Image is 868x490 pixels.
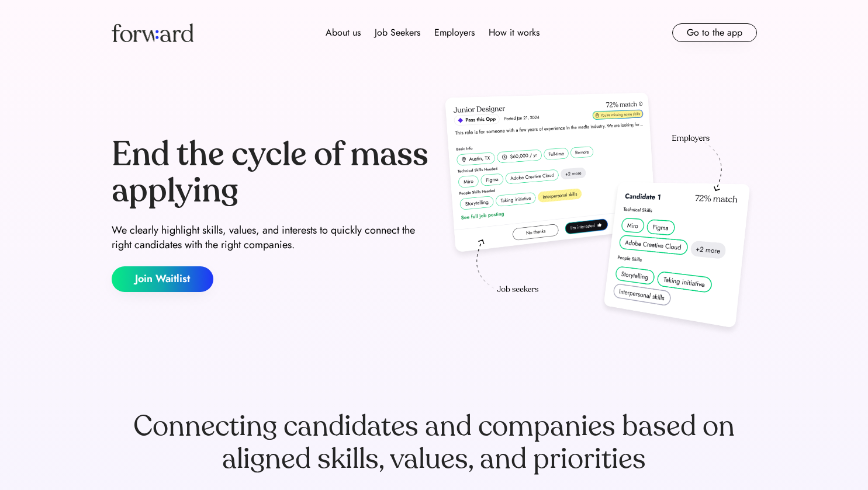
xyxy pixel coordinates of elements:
button: Join Waitlist [112,266,213,292]
div: About us [326,26,361,40]
div: We clearly highlight skills, values, and interests to quickly connect the right candidates with t... [112,223,430,252]
img: Forward logo [112,23,193,42]
div: Job Seekers [375,26,420,40]
div: Connecting candidates and companies based on aligned skills, values, and priorities [112,410,757,475]
div: Employers [434,26,475,40]
img: hero-image.png [439,89,757,340]
button: Go to the app [672,23,757,42]
div: How it works [489,26,540,40]
div: End the cycle of mass applying [112,137,430,208]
